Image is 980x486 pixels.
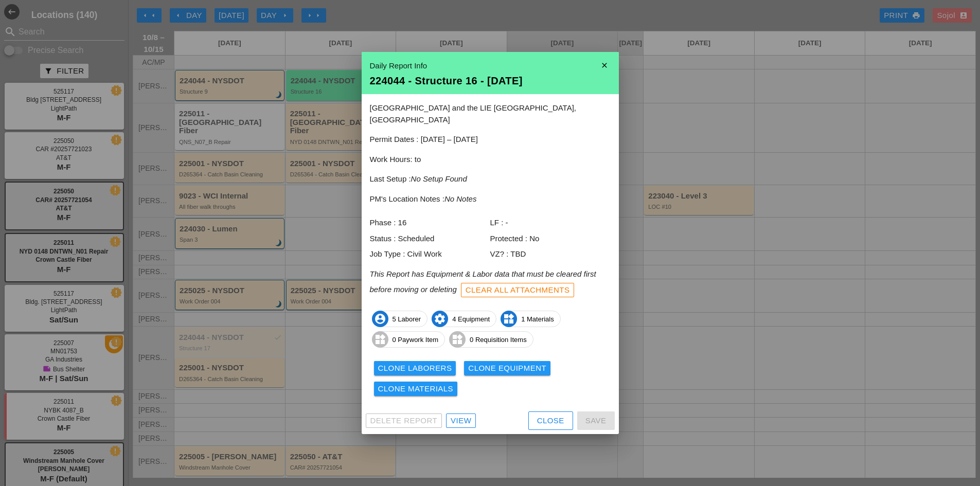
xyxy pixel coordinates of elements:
div: Phase : 16 [370,217,490,229]
i: settings [432,311,448,327]
span: 0 Paywork Item [372,331,445,348]
button: Clear All Attachments [461,283,575,297]
button: Clone Laborers [374,361,456,375]
span: 5 Laborer [372,311,427,327]
div: Status : Scheduled [370,233,490,245]
p: Permit Dates : [DATE] – [DATE] [370,134,611,146]
p: Last Setup : [370,173,611,185]
div: LF : - [490,217,611,229]
div: Job Type : Civil Work [370,248,490,260]
button: Clone Materials [374,382,458,396]
p: [GEOGRAPHIC_DATA] and the LIE [GEOGRAPHIC_DATA], [GEOGRAPHIC_DATA] [370,102,611,125]
div: Protected : No [490,233,611,245]
i: widgets [501,311,517,327]
div: Clear All Attachments [466,284,570,296]
i: No Setup Found [411,174,467,183]
i: This Report has Equipment & Labor data that must be cleared first before moving or deleting [370,269,596,294]
div: Clone Materials [378,383,454,395]
div: View [451,415,471,427]
i: close [594,55,615,76]
span: 0 Requisition Items [450,331,533,348]
i: widgets [372,331,388,348]
span: 4 Equipment [432,311,496,327]
button: Close [528,411,573,430]
i: No Notes [444,194,477,203]
i: account_circle [372,311,388,327]
div: VZ? : TBD [490,248,611,260]
p: Work Hours: to [370,154,611,166]
div: Daily Report Info [370,60,611,72]
div: Close [537,415,564,427]
a: View [446,413,476,428]
p: PM's Location Notes : [370,193,611,205]
div: 224044 - Structure 16 - [DATE] [370,76,611,86]
button: Clone Equipment [464,361,550,375]
div: Clone Equipment [468,363,546,374]
span: 1 Materials [501,311,560,327]
i: widgets [449,331,466,348]
div: Clone Laborers [378,363,452,374]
